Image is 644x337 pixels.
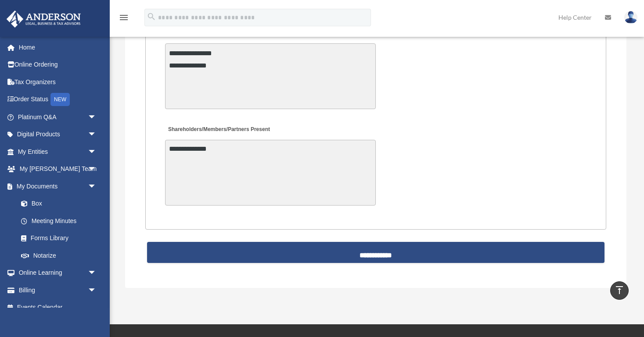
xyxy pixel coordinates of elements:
i: search [147,12,156,21]
a: My Documentsarrow_drop_down [6,177,110,195]
a: Online Learningarrow_drop_down [6,264,110,282]
span: arrow_drop_down [88,177,105,195]
a: Tax Organizers [6,73,110,91]
a: Digital Productsarrow_drop_down [6,126,110,143]
a: Order StatusNEW [6,91,110,109]
span: arrow_drop_down [88,108,105,126]
img: Anderson Advisors Platinum Portal [4,11,83,28]
a: Forms Library [12,230,110,247]
div: NEW [50,93,70,106]
a: vertical_align_top [610,281,629,300]
img: User Pic [624,11,637,24]
a: Events Calendar [6,299,110,316]
a: My [PERSON_NAME] Teamarrow_drop_down [6,160,110,178]
span: arrow_drop_down [88,126,105,144]
a: Home [6,39,110,56]
span: arrow_drop_down [88,264,105,282]
label: Shareholders/Members/Partners Present [165,124,272,136]
a: Billingarrow_drop_down [6,281,110,299]
span: arrow_drop_down [88,281,105,299]
a: Platinum Q&Aarrow_drop_down [6,108,110,126]
a: Online Ordering [6,56,110,74]
a: Notarize [12,247,110,264]
a: My Entitiesarrow_drop_down [6,143,110,160]
span: arrow_drop_down [88,143,105,161]
span: arrow_drop_down [88,160,105,178]
i: vertical_align_top [614,285,625,295]
a: menu [119,15,129,23]
a: Meeting Minutes [12,212,105,230]
i: menu [119,12,129,23]
a: Box [12,195,110,213]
